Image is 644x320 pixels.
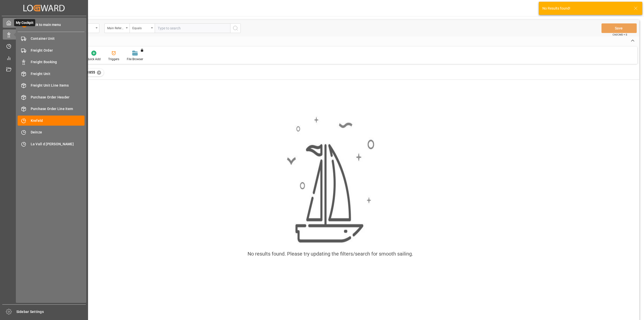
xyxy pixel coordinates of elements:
[132,25,149,30] div: Equals
[31,71,85,77] span: Freight Unit
[286,116,374,244] img: smooth_sailing.jpeg
[18,127,85,137] a: Deinze
[31,130,85,135] span: Deinze
[130,23,155,33] button: open menu
[18,92,85,102] a: Purchase Order Header
[31,141,85,147] span: La Vall d [PERSON_NAME]
[31,83,85,88] span: Freight Unit Line Items
[31,36,85,41] span: Container Unit
[18,81,85,90] a: Freight Unit Line Items
[31,48,85,53] span: Freight Order
[542,6,629,11] div: No Results found!
[87,57,101,61] div: Quick Add
[31,106,85,112] span: Purchase Order Line Item
[14,19,35,26] span: My Cockpit
[613,33,627,37] span: Ctrl/CMD + S
[104,23,130,33] button: open menu
[18,45,85,55] a: Freight Order
[31,118,85,123] span: Krefeld
[27,22,61,27] span: Back to main menu
[230,23,241,33] button: search button
[248,250,413,258] div: No results found. Please try updating the filters/search for smooth sailing.
[31,95,85,100] span: Purchase Order Header
[601,23,637,33] button: Save
[155,23,230,33] input: Type to search
[97,70,101,75] div: ✕
[3,18,85,28] a: My CockpitMy Cockpit
[3,41,85,51] a: Timeslot Management
[3,65,85,75] a: Document Management
[16,309,86,314] span: Sidebar Settings
[18,34,85,44] a: Container Unit
[108,57,119,61] div: Triggers
[18,57,85,67] a: Freight Booking
[31,59,85,65] span: Freight Booking
[18,104,85,114] a: Purchase Order Line Item
[3,53,85,63] a: My Reports
[18,69,85,79] a: Freight Unit
[18,139,85,149] a: La Vall d [PERSON_NAME]
[107,25,124,30] div: Main Reference
[18,116,85,125] a: Krefeld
